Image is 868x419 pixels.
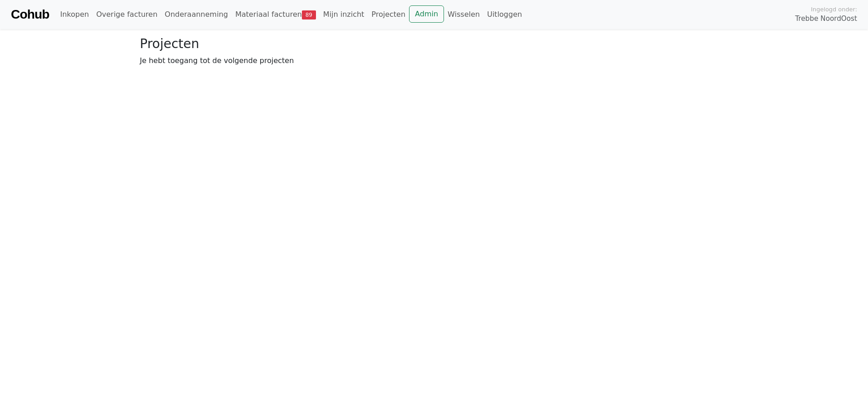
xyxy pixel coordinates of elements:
[140,36,728,52] h3: Projecten
[320,5,368,24] a: Mijn inzicht
[483,5,526,24] a: Uitloggen
[409,5,444,23] a: Admin
[368,5,409,24] a: Projecten
[56,5,92,24] a: Inkopen
[11,4,49,25] a: Cohub
[302,10,316,19] span: 89
[93,5,161,24] a: Overige facturen
[232,5,320,24] a: Materiaal facturen89
[795,14,857,24] span: Trebbe NoordOost
[161,5,232,24] a: Onderaanneming
[811,5,857,14] span: Ingelogd onder:
[140,55,728,66] p: Je hebt toegang tot de volgende projecten
[444,5,483,24] a: Wisselen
